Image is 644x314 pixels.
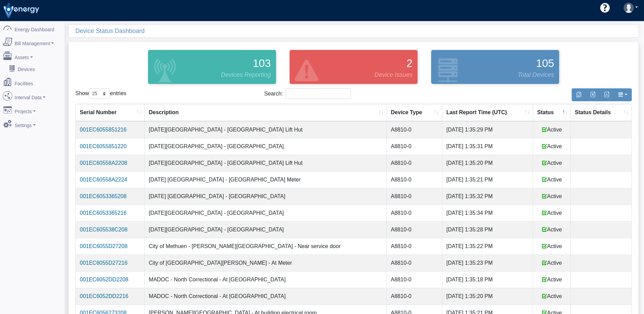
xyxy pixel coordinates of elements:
button: Copy to clipboard [572,88,586,101]
td: A8810-0 [387,271,442,288]
span: 103 [253,55,271,71]
td: Active [533,155,571,171]
td: [DATE][GEOGRAPHIC_DATA] - [GEOGRAPHIC_DATA] [145,205,387,221]
span: Devices Reporting [221,70,271,80]
td: [DATE][GEOGRAPHIC_DATA] - [GEOGRAPHIC_DATA] Lift Hut [145,121,387,138]
td: MADOC - North Correctional - At [GEOGRAPHIC_DATA] [145,288,387,304]
td: Active [533,121,571,138]
td: [DATE] 1:35:34 PM [442,205,533,221]
th: Status: activate to sort column descending [533,104,571,121]
a: 001EC6055D27216 [80,260,128,266]
td: Active [533,205,571,221]
img: user-3.svg [624,3,634,13]
td: A8810-0 [387,221,442,238]
div: Device Status Dashboard [75,25,639,37]
td: A8810-0 [387,205,442,221]
td: [DATE] [GEOGRAPHIC_DATA] - [GEOGRAPHIC_DATA] [145,188,387,205]
td: MADOC - North Correctional - At [GEOGRAPHIC_DATA] [145,271,387,288]
div: Devices that are active and configured but are in an error state. [283,48,424,86]
a: 001EC60558A2224 [80,177,127,182]
td: [DATE] [GEOGRAPHIC_DATA] - [GEOGRAPHIC_DATA] Meter [145,171,387,188]
td: Active [533,288,571,304]
a: 001EC6053365208 [80,193,127,199]
td: [DATE] 1:35:21 PM [442,171,533,188]
td: A8810-0 [387,138,442,155]
th: Serial Number: activate to sort column ascending [76,104,145,121]
a: 105 Total Devices [429,50,561,84]
td: Active [533,171,571,188]
button: Show/Hide Columns [613,88,632,101]
td: [DATE] 1:35:28 PM [442,221,533,238]
span: Total Devices [518,70,554,80]
td: A8810-0 [387,121,442,138]
td: A8810-0 [387,155,442,171]
select: Showentries [89,88,110,99]
td: [DATE] 1:35:23 PM [442,255,533,271]
td: Active [533,255,571,271]
td: A8810-0 [387,171,442,188]
input: Search: [285,88,351,99]
a: 001EC6055851216 [80,127,127,133]
a: 001EC6055851220 [80,143,127,149]
a: 001EC6052DD2208 [80,277,128,282]
th: Status Details: activate to sort column ascending [571,104,631,121]
td: A8810-0 [387,188,442,205]
span: Device Issues [374,70,412,80]
td: City of Methuen - [PERSON_NAME][GEOGRAPHIC_DATA] - Near service door [145,238,387,255]
a: 001EC6055D27208 [80,243,128,249]
td: [DATE] 1:35:31 PM [442,138,533,155]
td: [DATE][GEOGRAPHIC_DATA] - [GEOGRAPHIC_DATA] [145,138,387,155]
td: City of [GEOGRAPHIC_DATA][PERSON_NAME] - At Meter [145,255,387,271]
td: A8810-0 [387,255,442,271]
td: [DATE] 1:35:22 PM [442,238,533,255]
label: Show entries [75,88,126,99]
a: 001EC6053365216 [80,210,127,216]
span: 2 [406,55,412,71]
td: Active [533,188,571,205]
td: [DATE][GEOGRAPHIC_DATA] - [GEOGRAPHIC_DATA] Lift Hut [145,155,387,171]
td: [DATE] 1:35:18 PM [442,271,533,288]
button: Export to Excel [586,88,600,101]
td: [DATE] 1:35:20 PM [442,288,533,304]
th: Description: activate to sort column ascending [145,104,387,121]
a: 001EC605538C208 [80,227,128,232]
a: 001EC6052DD2216 [80,293,128,299]
td: Active [533,271,571,288]
td: Active [533,221,571,238]
td: A8810-0 [387,238,442,255]
th: Device Type: activate to sort column ascending [387,104,442,121]
div: Devices that are actively reporting data. [141,48,283,86]
td: A8810-0 [387,288,442,304]
td: Active [533,138,571,155]
td: Active [533,238,571,255]
div: Devices configured and active in the system. [424,48,566,86]
label: Search: [264,88,351,99]
td: [DATE] 1:35:29 PM [442,121,533,138]
th: Last Report Time (UTC): activate to sort column ascending [442,104,533,121]
a: 001EC60558A2208 [80,160,127,166]
td: [DATE][GEOGRAPHIC_DATA] - [GEOGRAPHIC_DATA] [145,221,387,238]
button: Generate PDF [600,88,614,101]
td: [DATE] 1:35:32 PM [442,188,533,205]
td: [DATE] 1:35:20 PM [442,155,533,171]
span: 105 [536,55,554,71]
